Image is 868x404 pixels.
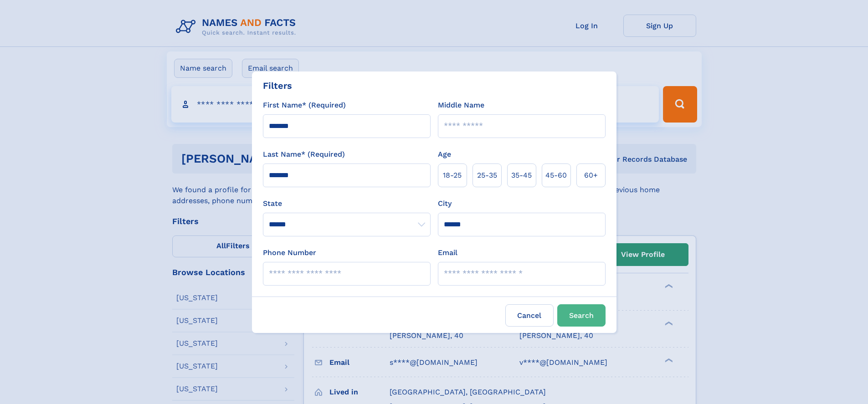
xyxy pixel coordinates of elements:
[438,149,451,160] label: Age
[557,304,606,327] button: Search
[438,100,484,111] label: Middle Name
[263,149,345,160] label: Last Name* (Required)
[477,170,497,181] span: 25‑35
[584,170,598,181] span: 60+
[443,170,462,181] span: 18‑25
[263,100,346,111] label: First Name* (Required)
[263,198,431,209] label: State
[505,304,554,327] label: Cancel
[263,247,316,258] label: Phone Number
[511,170,532,181] span: 35‑45
[545,170,567,181] span: 45‑60
[438,198,452,209] label: City
[263,79,292,92] div: Filters
[438,247,457,258] label: Email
